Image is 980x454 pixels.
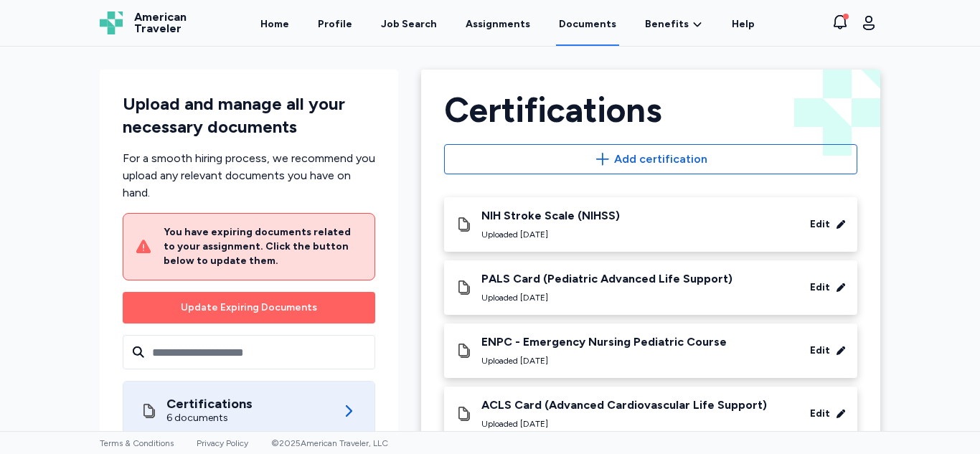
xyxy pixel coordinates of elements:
a: Terms & Conditions [100,438,174,448]
div: For a smooth hiring process, we recommend you upload any relevant documents you have on hand. [123,150,375,202]
span: Add certification [614,151,707,168]
a: Documents [556,1,619,46]
div: Job Search [381,17,437,32]
div: Edit [810,407,830,421]
a: Benefits [645,17,703,32]
div: Certifications [444,93,857,127]
div: Uploaded [DATE] [481,418,767,430]
div: Uploaded [DATE] [481,292,732,303]
div: Edit [810,344,830,358]
div: NIH Stroke Scale (NIHSS) [481,209,620,223]
div: ENPC - Emergency Nursing Pediatric Course [481,335,727,349]
div: Certifications [166,397,253,411]
div: Uploaded [DATE] [481,355,727,366]
span: © 2025 American Traveler, LLC [271,438,388,448]
a: Privacy Policy [197,438,248,448]
div: PALS Card (Pediatric Advanced Life Support) [481,272,732,286]
div: 6 documents [166,411,253,425]
img: Logo [100,11,123,34]
div: You have expiring documents related to your assignment. Click the button below to update them. [164,225,363,268]
div: ACLS Card (Advanced Cardiovascular Life Support) [481,398,767,412]
button: Update Expiring Documents [123,292,375,323]
button: Add certification [444,144,857,174]
div: Edit [810,280,830,295]
span: American Traveler [134,11,187,34]
div: Upload and manage all your necessary documents [123,93,375,138]
div: Update Expiring Documents [181,301,317,315]
div: Edit [810,217,830,232]
div: Uploaded [DATE] [481,229,620,240]
span: Benefits [645,17,689,32]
